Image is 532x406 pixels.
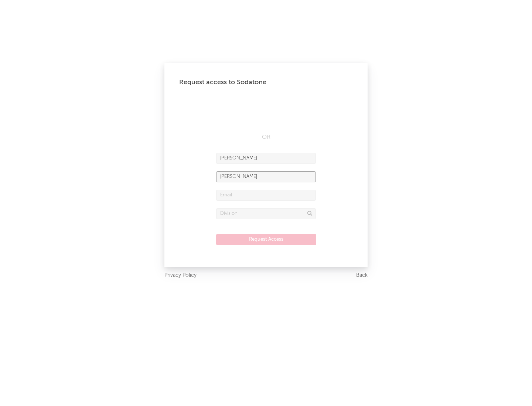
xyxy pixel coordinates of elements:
[179,78,353,87] div: Request access to Sodatone
[164,271,197,280] a: Privacy Policy
[216,153,316,164] input: First Name
[216,133,316,142] div: OR
[216,234,316,245] button: Request Access
[356,271,368,280] a: Back
[216,171,316,182] input: Last Name
[216,190,316,201] input: Email
[216,208,316,219] input: Division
